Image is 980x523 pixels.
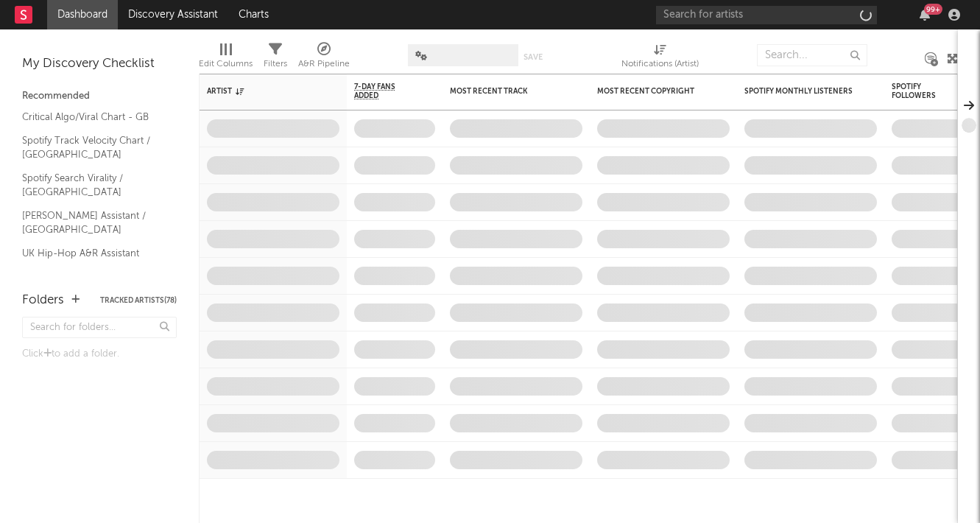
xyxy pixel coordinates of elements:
input: Search... [757,44,867,66]
button: Save [524,53,543,61]
div: Filters [264,37,287,80]
button: 99+ [920,9,930,21]
span: 7-Day Fans Added [354,83,413,100]
div: Notifications (Artist) [621,37,699,80]
a: Spotify Search Virality / [GEOGRAPHIC_DATA] [22,170,162,200]
input: Search for artists [656,6,877,24]
div: 99 + [924,4,942,15]
div: Artist [207,87,317,96]
div: Most Recent Track [450,87,560,96]
div: My Discovery Checklist [22,55,177,73]
a: UK Hip-Hop A&R Assistant [22,245,162,261]
button: Tracked Artists(78) [100,297,177,304]
div: Click to add a folder. [22,345,177,363]
div: Spotify Monthly Listeners [744,87,855,96]
div: Edit Columns [199,55,253,73]
div: A&R Pipeline [298,37,350,80]
div: Notifications (Artist) [621,55,699,73]
div: Filters [264,55,287,73]
a: [PERSON_NAME] Assistant / [GEOGRAPHIC_DATA] [22,208,162,238]
div: Edit Columns [199,37,253,80]
input: Search for folders... [22,317,177,338]
a: Spotify Track Velocity Chart / [GEOGRAPHIC_DATA] [22,133,162,163]
div: Folders [22,292,64,309]
div: Recommended [22,88,177,105]
div: A&R Pipeline [298,55,350,73]
div: Spotify Followers [892,83,943,100]
a: Critical Algo/Viral Chart - GB [22,109,162,125]
div: Most Recent Copyright [597,87,708,96]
